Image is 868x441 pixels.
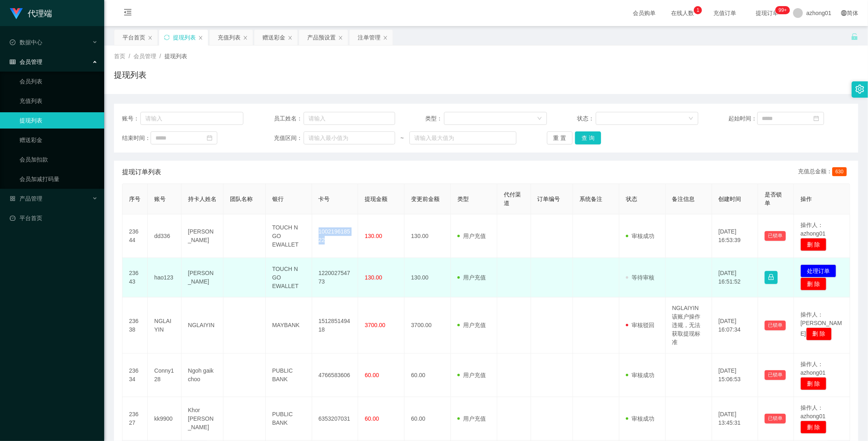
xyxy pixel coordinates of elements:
[28,0,52,26] h1: 代理端
[274,134,304,142] span: 充值区间：
[365,196,387,202] span: 提现金额
[319,196,330,202] span: 卡号
[841,10,847,16] i: 图标: global
[626,233,654,239] span: 审核成功
[457,196,469,202] span: 类型
[198,35,203,40] i: 图标: close
[404,214,451,258] td: 130.00
[800,421,826,434] button: 删 除
[800,377,826,390] button: 删 除
[274,114,304,123] span: 员工姓名：
[409,131,516,144] input: 请输入最大值为
[457,322,486,328] span: 用户充值
[537,116,542,122] i: 图标: down
[395,134,409,142] span: ~
[712,214,759,258] td: [DATE] 16:53:39
[667,10,698,16] span: 在线人数
[404,297,451,354] td: 3700.00
[712,258,759,297] td: [DATE] 16:51:52
[719,196,741,202] span: 创建时间
[800,277,826,290] button: 删 除
[140,112,243,125] input: 请输入
[207,135,212,141] i: 图标: calendar
[122,214,148,258] td: 23644
[218,30,241,45] div: 充值列表
[689,116,693,122] i: 图标: down
[338,35,343,40] i: 图标: close
[181,297,223,354] td: NGLAIYIN
[266,354,312,397] td: PUBLIC BANK
[404,354,451,397] td: 60.00
[832,167,847,176] span: 630
[729,114,757,123] span: 起始时间：
[129,53,130,59] span: /
[806,327,832,341] button: 删 除
[133,53,156,59] span: 会员管理
[312,397,359,441] td: 6353207031
[10,8,23,20] img: logo.9652507e.png
[10,59,15,65] i: 图标: table
[765,370,786,380] button: 已锁单
[10,59,42,65] span: 会员管理
[10,195,42,202] span: 产品管理
[181,258,223,297] td: [PERSON_NAME]
[181,214,223,258] td: [PERSON_NAME]
[181,397,223,441] td: Khor [PERSON_NAME]
[800,264,836,277] button: 处理订单
[312,354,359,397] td: 4766583606
[538,196,560,202] span: 订单编号
[365,233,382,239] span: 130.00
[122,134,151,142] span: 结束时间：
[765,231,786,241] button: 已锁单
[122,167,161,177] span: 提现订单列表
[666,297,712,354] td: NGLAIYIN 该账户操作违规，无法获取提现标准
[148,354,181,397] td: Conny128
[577,114,596,123] span: 状态：
[266,258,312,297] td: TOUCH N GO EWALLET
[358,30,380,45] div: 注单管理
[230,196,253,202] span: 团队名称
[148,35,153,40] i: 图标: close
[765,271,778,284] button: 图标: lock
[626,372,654,378] span: 审核成功
[122,114,140,123] span: 账号：
[148,258,181,297] td: hao123
[10,39,42,46] span: 数据中心
[20,171,98,187] a: 会员加减打码量
[148,397,181,441] td: kk9900
[626,196,637,202] span: 状态
[365,322,385,328] span: 3700.00
[813,116,819,121] i: 图标: calendar
[575,131,601,144] button: 查 询
[20,93,98,109] a: 充值列表
[122,30,145,45] div: 平台首页
[129,196,140,202] span: 序号
[122,258,148,297] td: 23643
[160,53,161,59] span: /
[272,196,284,202] span: 银行
[164,35,170,40] i: 图标: sync
[288,35,293,40] i: 图标: close
[626,322,654,328] span: 审核驳回
[504,191,521,206] span: 代付渠道
[800,311,842,337] span: 操作人：[PERSON_NAME]
[122,397,148,441] td: 23627
[765,414,786,424] button: 已锁单
[10,196,15,201] i: 图标: appstore-o
[304,112,395,125] input: 请输入
[800,404,826,419] span: 操作人：azhong01
[114,0,142,26] i: 图标: menu-fold
[800,222,826,237] span: 操作人：azhong01
[712,297,759,354] td: [DATE] 16:07:34
[114,69,146,81] h1: 提现列表
[266,214,312,258] td: TOUCH N GO EWALLET
[312,297,359,354] td: 151285149418
[579,196,602,202] span: 系统备注
[122,297,148,354] td: 23638
[114,53,125,59] span: 首页
[164,53,187,59] span: 提现列表
[365,372,379,378] span: 60.00
[457,274,486,281] span: 用户充值
[800,361,826,376] span: 操作人：azhong01
[10,10,52,16] a: 代理端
